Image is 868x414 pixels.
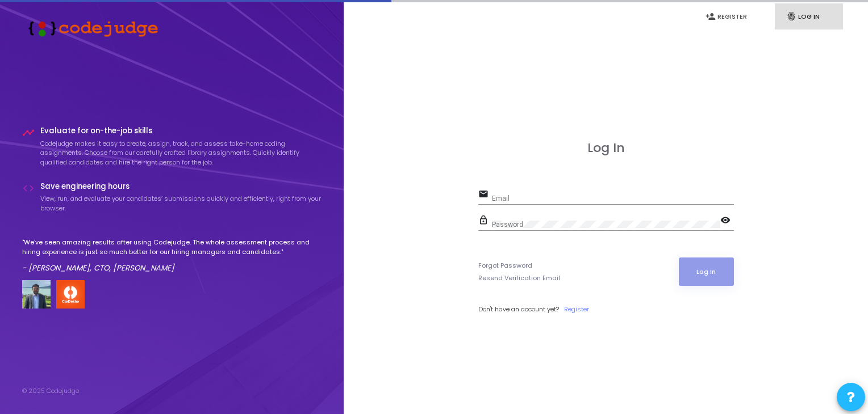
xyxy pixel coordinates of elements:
h3: Log In [478,141,734,155]
h4: Save engineering hours [40,182,322,191]
img: user image [22,280,51,309]
i: code [22,182,35,195]
a: Forgot Password [478,261,532,271]
a: fingerprintLog In [775,3,843,30]
i: person_add [706,11,716,22]
a: Register [564,305,589,314]
mat-icon: visibility [720,214,734,228]
i: fingerprint [786,11,796,22]
div: © 2025 Codejudge [22,386,79,396]
mat-icon: email [478,188,492,202]
p: Codejudge makes it easy to create, assign, track, and assess take-home coding assignments. Choose... [40,139,322,167]
span: Don't have an account yet? [478,305,559,314]
h4: Evaluate for on-the-job skills [40,126,322,136]
a: person_addRegister [694,3,762,30]
p: "We've seen amazing results after using Codejudge. The whole assessment process and hiring experi... [22,238,322,256]
i: timeline [22,126,35,139]
input: Email [492,195,734,202]
a: Resend Verification Email [478,273,560,283]
img: company-logo [56,280,85,309]
em: - [PERSON_NAME], CTO, [PERSON_NAME] [22,263,174,273]
button: Log In [679,257,734,286]
p: View, run, and evaluate your candidates’ submissions quickly and efficiently, right from your bro... [40,194,322,213]
mat-icon: lock_outline [478,214,492,228]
